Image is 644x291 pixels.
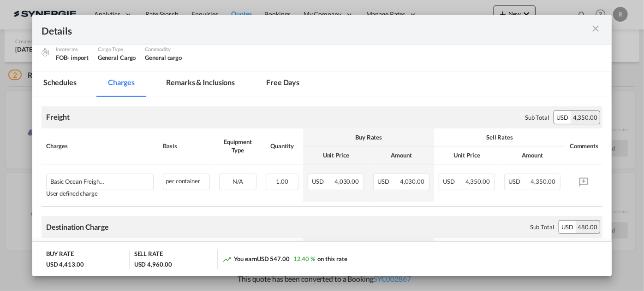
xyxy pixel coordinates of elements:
div: Incoterms [56,45,89,53]
th: Amount [369,146,434,164]
span: USD [508,178,530,185]
md-tab-item: Schedules [32,71,88,97]
th: Comments [565,128,602,164]
md-icon: icon-close m-3 fg-AAA8AD cursor [590,23,601,34]
div: Equipment Type [219,138,256,154]
div: FOB [56,53,89,62]
div: User defined charge [46,190,154,197]
th: Amount [500,146,565,164]
div: Buy Rates [308,133,429,141]
div: Cargo Type [98,45,136,53]
md-dialog: Port of Loading ... [32,15,612,277]
md-tab-item: Charges [97,71,146,97]
span: USD 547.00 [257,255,290,262]
span: 4,030.00 [400,178,424,185]
th: Unit Price [303,146,369,164]
span: 1.00 [276,178,288,185]
span: General cargo [145,54,182,61]
span: USD [443,178,464,185]
th: Unit Price [434,146,500,164]
span: 12.40 % [293,255,315,262]
th: Comments [565,238,602,274]
div: Destination Charge [46,222,109,232]
span: 4,350.00 [531,178,555,185]
div: USD [554,111,571,124]
div: Sub Total [530,223,554,231]
img: cargo.png [40,47,50,57]
div: 4,350.00 [571,111,600,124]
div: - import [67,53,89,62]
span: 4,030.00 [334,178,359,185]
div: USD [559,221,576,233]
md-tab-item: Remarks & Inclusions [155,71,246,97]
div: BUY RATE [46,250,74,260]
span: N/A [233,178,243,185]
div: Commodity [145,45,182,53]
div: Quantity [266,142,298,150]
md-pagination-wrapper: Use the left and right arrow keys to navigate between tabs [32,71,320,97]
div: SELL RATE [134,250,163,260]
div: Freight [46,112,70,122]
div: Sub Total [525,113,549,122]
div: Sell Rates [439,133,561,141]
div: General Cargo [98,53,136,62]
div: 480.00 [576,221,600,233]
div: Basis [163,142,210,150]
div: Basic Ocean Freight (incl DTHC) [50,174,125,185]
md-tab-item: Free days [255,71,310,97]
div: USD 4,413.00 [46,260,84,268]
div: USD 4,960.00 [134,260,172,268]
span: USD [312,178,333,185]
div: Charges [46,142,154,150]
div: per container [163,174,210,190]
div: You earn on this rate [222,255,347,264]
div: Details [42,24,547,35]
span: USD [377,178,399,185]
span: 4,350.00 [465,178,490,185]
md-icon: icon-trending-up [222,255,232,264]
